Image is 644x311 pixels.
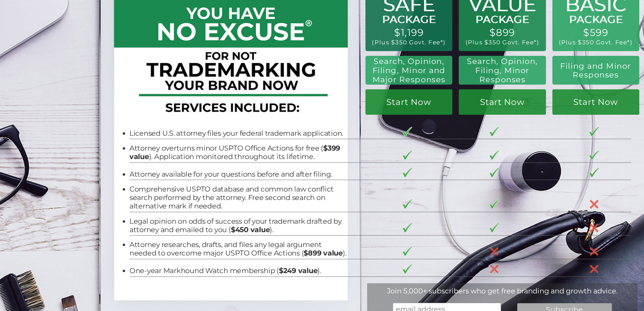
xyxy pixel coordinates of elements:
img: checkmark-border-3.png [403,199,412,209]
img: checkmark-border-3.png [403,168,412,177]
img: X-30-3.png [589,223,599,233]
img: X-30-3.png [589,199,599,209]
img: checkmark-border-3.png [490,127,499,136]
li: One-year Markhound Watch membership ( ). [129,267,347,275]
b: $399 value [129,144,340,161]
h2: Filing and Minor Responses [557,62,634,80]
img: X-30-3.png [490,264,499,274]
li: Attorney researches, drafts, and files any legal argument needed to overcome major USPTO Office A... [129,241,347,258]
img: X-30-3.png [490,247,499,257]
img: checkmark-border-3.png [490,223,499,232]
img: checkmark-border-3.png [490,199,499,209]
img: checkmark-border-3.png [490,151,499,160]
a: Start Now [459,89,546,115]
img: checkmark-border-3.png [403,151,412,160]
img: X-30-3.png [589,247,599,257]
li: Legal opinion on odds of success of your trademark drafted by attorney and emailed to you ( ). [129,217,347,234]
li: Comprehensive USPTO database and common law conflict search performed by the attorney. Free secon... [129,185,347,210]
div: Join 5,000+ subscribers who get free branding and growth advice. [367,287,638,295]
img: checkmark-border-3.png [403,247,412,256]
img: checkmark-border-3.png [403,264,412,274]
img: checkmark-border-3.png [589,151,599,160]
img: checkmark-border-3.png [490,168,499,177]
h2: Search, Opinion, Filing, Minor Responses [464,57,541,84]
img: checkmark-border-3.png [403,223,412,232]
a: Start Now [552,89,639,115]
b: $249 value [279,266,318,275]
img: X-30-3.png [589,264,599,274]
img: checkmark-border-3.png [589,168,599,177]
img: checkmark-border-3.png [589,127,599,136]
b: $899 value [304,249,343,257]
a: Start Now [365,89,452,115]
li: Attorney available for your questions before and after filing. [129,170,347,179]
h2: Search, Opinion, Filing, Minor and Major Responses [369,57,449,84]
li: Attorney overturns minor USPTO Office Actions for free ( ). Application monitored throughout its ... [129,144,347,161]
b: $450 value [231,225,270,234]
img: checkmark-border-3.png [403,127,412,136]
li: Licensed U.S. attorney files your federal trademark application. [129,129,347,138]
